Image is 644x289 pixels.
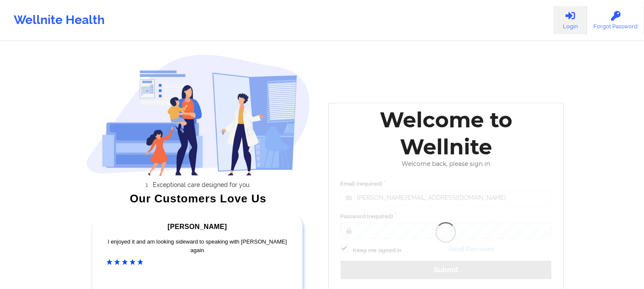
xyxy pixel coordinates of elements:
a: Forgot Password [587,6,644,34]
img: wellnite-auth-hero_200.c722682e.png [86,54,310,175]
span: [PERSON_NAME] [168,223,227,230]
li: Exceptional care designed for you. [94,181,310,188]
a: Login [553,6,587,34]
div: Welcome back, please sign in [335,160,558,168]
div: Welcome to Wellnite [335,106,558,160]
div: I enjoyed it and am looking sideward to speaking with [PERSON_NAME] again [106,238,288,255]
div: Our Customers Love Us [86,194,310,203]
